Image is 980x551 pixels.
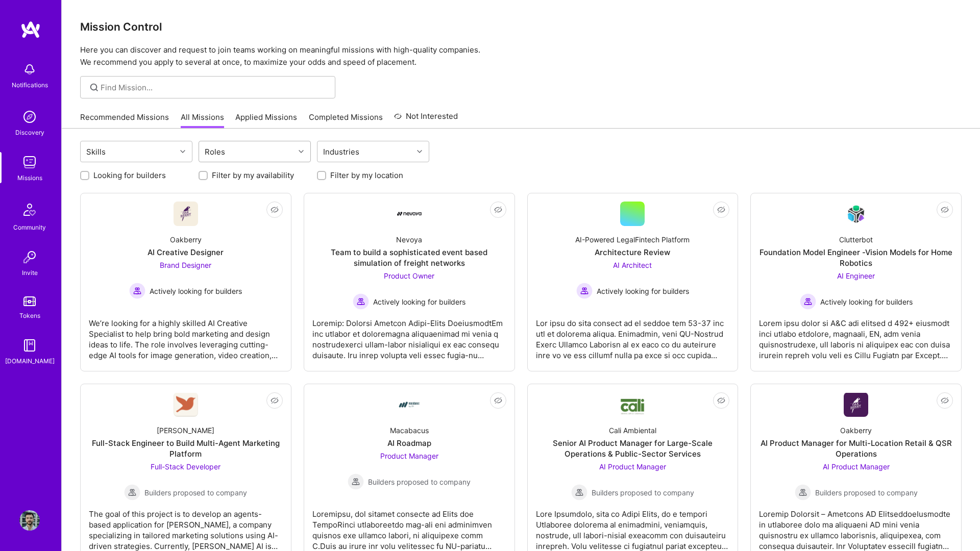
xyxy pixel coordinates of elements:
div: [DOMAIN_NAME] [5,356,55,366]
div: Discovery [15,127,44,138]
img: bell [19,59,40,80]
a: Recommended Missions [80,112,169,129]
div: Invite [22,267,38,278]
img: Invite [19,247,40,267]
img: User Avatar [19,510,40,531]
img: guide book [19,335,40,356]
img: tokens [23,296,36,306]
a: User Avatar [17,510,42,531]
div: Community [13,222,46,233]
img: teamwork [19,152,40,172]
div: Missions [17,172,42,183]
div: Tokens [19,310,40,321]
div: Notifications [12,80,48,90]
img: Community [17,197,42,222]
img: discovery [19,107,40,127]
a: Not Interested [394,110,458,129]
a: Completed Missions [309,112,383,129]
img: logo [20,20,41,39]
a: Applied Missions [235,112,297,129]
a: All Missions [181,112,224,129]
